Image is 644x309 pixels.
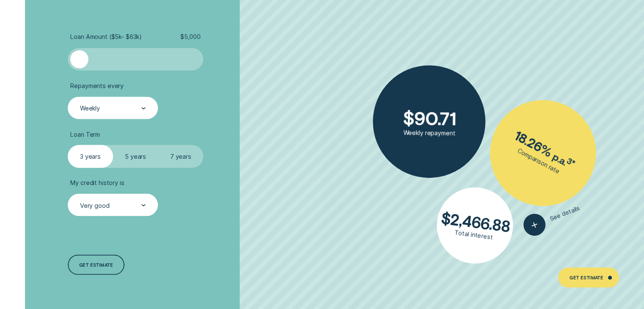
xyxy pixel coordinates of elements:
a: Get estimate [68,254,124,275]
a: Get Estimate [558,267,619,287]
div: Very good [80,201,110,209]
label: 3 years [68,145,113,167]
span: Loan Term [70,130,100,138]
span: Loan Amount ( $5k - $63k ) [70,33,142,41]
button: See details [520,197,583,239]
span: $ 5,000 [180,33,201,41]
span: My credit history is [70,179,124,186]
span: Repayments every [70,82,124,89]
span: See details [549,204,581,222]
label: 5 years [113,145,158,167]
div: Weekly [80,104,100,112]
label: 7 years [158,145,204,167]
